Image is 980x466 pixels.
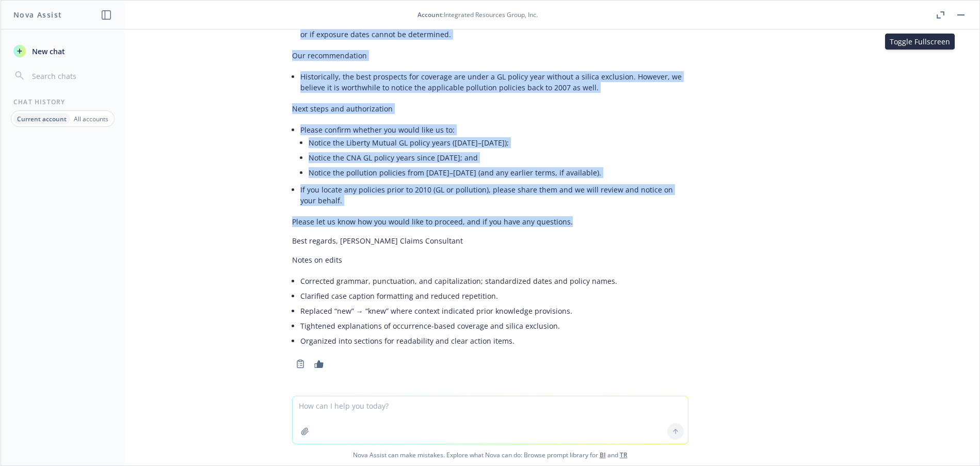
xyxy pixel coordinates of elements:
li: Notice the CNA GL policy years since [DATE]; and [309,150,688,165]
li: Corrected grammar, punctuation, and capitalization; standardized dates and policy names. [300,274,688,288]
svg: Copy to clipboard [296,359,305,368]
li: Historically, the best prospects for coverage are under a GL policy year without a silica exclusi... [300,69,688,95]
p: Notes on edits [292,254,688,265]
li: Notice the pollution policies from [DATE]–[DATE] (and any earlier terms, if available). [309,165,688,180]
p: Our recommendation [292,50,688,61]
span: Nova Assist can make mistakes. Explore what Nova can do: Browse prompt library for and [5,444,975,465]
span: New chat [30,46,65,57]
p: Current account [17,115,67,123]
div: : Integrated Resources Group, Inc. [417,10,538,19]
p: Best regards, [PERSON_NAME] Claims Consultant [292,235,688,246]
div: Chat History [1,98,124,106]
li: Clarified case caption formatting and reduced repetition. [300,288,688,303]
li: Please confirm whether you would like us to: [300,122,688,182]
li: If you locate any policies prior to 2010 (GL or pollution), please share them and we will review ... [300,182,688,208]
h1: Nova Assist [13,9,62,20]
span: Account [417,10,442,19]
a: TR [620,451,628,459]
div: Toggle Fullscreen [885,34,955,50]
a: BI [600,451,606,459]
p: Next steps and authorization [292,103,688,114]
li: Notice the Liberty Mutual GL policy years ([DATE]–[DATE]); [309,135,688,150]
button: New chat [9,42,116,60]
input: Search chats [30,69,112,83]
p: Please let us know how you would like to proceed, and if you have any questions. [292,216,688,227]
li: Tightened explanations of occurrence-based coverage and silica exclusion. [300,318,688,333]
li: Replaced “new” → “knew” where context indicated prior knowledge provisions. [300,303,688,318]
li: Organized into sections for readability and clear action items. [300,333,688,348]
p: All accounts [74,115,108,123]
